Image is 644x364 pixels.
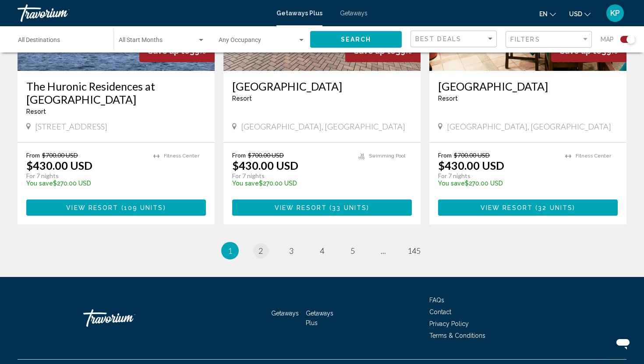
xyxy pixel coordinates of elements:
[26,108,46,115] span: Resort
[18,242,626,259] ul: Pagination
[576,153,611,159] span: Fitness Center
[429,297,444,304] a: FAQs
[118,204,166,211] span: ( )
[609,329,637,357] iframe: Botón para iniciar la ventana de mensajería
[538,204,573,211] span: 32 units
[164,153,199,159] span: Fitness Center
[429,332,485,339] a: Terms & Conditions
[341,36,372,43] span: Search
[438,95,458,102] span: Resort
[569,7,591,20] button: Change currency
[35,122,107,131] span: [STREET_ADDRESS]
[275,204,327,211] span: View Resort
[26,180,145,187] p: $270.00 USD
[232,172,350,180] p: For 7 nights
[271,310,299,317] a: Getaways
[232,159,298,172] p: $430.00 USD
[350,246,355,255] span: 5
[381,246,386,255] span: ...
[83,305,171,331] a: Travorium
[26,199,206,216] button: View Resort(109 units)
[18,4,268,22] a: Travorium
[26,180,53,187] span: You save
[320,246,324,255] span: 4
[438,159,504,172] p: $430.00 USD
[510,36,540,43] span: Filters
[248,151,284,159] span: $700.00 USD
[604,4,626,22] button: User Menu
[258,246,263,255] span: 2
[289,246,294,255] span: 3
[533,204,575,211] span: ( )
[438,151,452,159] span: From
[340,10,368,17] a: Getaways
[306,310,333,326] a: Getaways Plus
[438,180,556,187] p: $270.00 USD
[124,204,163,211] span: 109 units
[26,80,206,106] a: The Huronic Residences at [GEOGRAPHIC_DATA]
[232,180,259,187] span: You save
[26,172,145,180] p: For 7 nights
[42,151,78,159] span: $700.00 USD
[232,199,412,216] button: View Resort(33 units)
[232,80,412,93] a: [GEOGRAPHIC_DATA]
[539,7,556,20] button: Change language
[232,180,350,187] p: $270.00 USD
[407,246,421,255] span: 145
[438,80,618,93] a: [GEOGRAPHIC_DATA]
[276,10,322,17] a: Getaways Plus
[429,320,469,327] a: Privacy Policy
[232,151,246,159] span: From
[610,9,620,17] span: KP
[481,204,533,211] span: View Resort
[569,10,582,17] span: USD
[232,95,252,102] span: Resort
[438,199,618,216] button: View Resort(32 units)
[327,204,369,211] span: ( )
[332,204,367,211] span: 33 units
[438,180,465,187] span: You save
[26,159,92,172] p: $430.00 USD
[415,35,461,42] span: Best Deals
[369,153,405,159] span: Swimming Pool
[66,204,118,211] span: View Resort
[26,151,40,159] span: From
[454,151,490,159] span: $700.00 USD
[601,33,614,45] span: Map
[415,35,494,43] mat-select: Sort by
[539,10,548,17] span: en
[228,246,232,255] span: 1
[506,31,592,49] button: Filter
[310,31,402,47] button: Search
[447,122,611,131] span: [GEOGRAPHIC_DATA], [GEOGRAPHIC_DATA]
[429,308,451,315] a: Contact
[241,122,405,131] span: [GEOGRAPHIC_DATA], [GEOGRAPHIC_DATA]
[438,172,556,180] p: For 7 nights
